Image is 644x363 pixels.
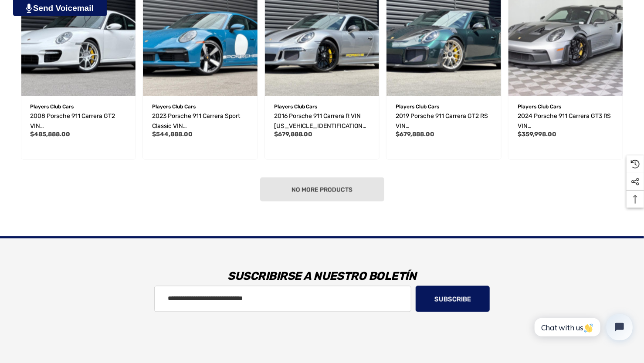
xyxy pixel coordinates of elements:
a: 2008 Porsche 911 Carrera GT2 VIN WP0AD29958S796296,$485,888.00 [31,111,127,132]
span: 2023 Porsche 911 Carrera Sport Classic VIN [US_VEHICLE_IDENTIFICATION_NUMBER] [152,112,245,151]
span: $485,888.00 [31,131,71,138]
a: 2024 Porsche 911 Carrera GT3 RS VIN WP0AF2A91RS272120,$359,998.00 [518,111,614,132]
p: Players Club Cars [31,101,127,112]
span: 2019 Porsche 911 Carrera GT2 RS VIN [US_VEHICLE_IDENTIFICATION_NUMBER] [396,112,489,151]
button: Subscribe [416,286,490,312]
nav: pagination [17,178,627,202]
svg: Top [627,195,644,204]
span: 2016 Porsche 911 Carrera R VIN [US_VEHICLE_IDENTIFICATION_NUMBER] [274,112,367,141]
p: Players Club Cars [518,101,614,112]
iframe: Tidio Chat [525,307,640,348]
h3: Suscribirse a nuestro boletín [11,264,633,290]
span: $679,888.00 [396,131,434,138]
a: 2016 Porsche 911 Carrera R VIN WP0AF2A92GS195318,$679,888.00 [274,111,370,132]
span: 2024 Porsche 911 Carrera GT3 RS VIN [US_VEHICLE_IDENTIFICATION_NUMBER] [518,112,611,151]
svg: Recently Viewed [631,160,640,168]
span: $359,998.00 [518,131,556,138]
svg: Social Media [631,178,640,186]
a: 2019 Porsche 911 Carrera GT2 RS VIN WP0AE2A98KS155143,$679,888.00 [396,111,492,132]
p: Players Club Cars [274,101,370,112]
p: Players Club Cars [152,101,248,112]
span: $544,888.00 [152,131,193,138]
a: 2023 Porsche 911 Carrera Sport Classic VIN WP0AG2A95PS252110,$544,888.00 [152,111,248,132]
span: $679,888.00 [274,131,313,138]
span: 2008 Porsche 911 Carrera GT2 VIN [US_VEHICLE_IDENTIFICATION_NUMBER] [31,112,124,151]
p: Players Club Cars [396,101,492,112]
